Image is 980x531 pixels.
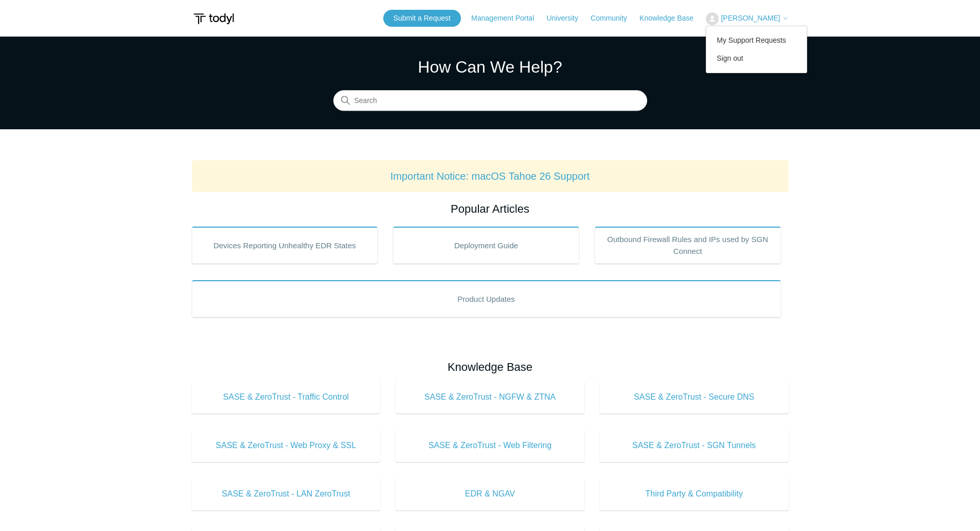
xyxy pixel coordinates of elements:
[600,477,789,510] a: Third Party & Compatibility
[411,488,569,500] span: EDR & NGAV
[333,91,647,111] input: Search
[600,429,789,462] a: SASE & ZeroTrust - SGN Tunnels
[411,439,569,452] span: SASE & ZeroTrust - Web Filtering
[591,13,637,24] a: Community
[615,391,773,403] span: SASE & ZeroTrust - Secure DNS
[192,429,381,462] a: SASE & ZeroTrust - Web Proxy & SSL
[192,9,236,28] img: Todyl Support Center Help Center home page
[639,13,704,24] a: Knowledge Base
[396,477,584,510] a: EDR & NGAV
[546,13,588,24] a: University
[595,227,781,264] a: Outbound Firewall Rules and IPs used by SGN Connect
[192,358,789,375] h2: Knowledge Base
[706,12,788,25] button: [PERSON_NAME]
[192,200,789,217] h2: Popular Articles
[396,429,584,462] a: SASE & ZeroTrust - Web Filtering
[411,391,569,403] span: SASE & ZeroTrust - NGFW & ZTNA
[615,439,773,452] span: SASE & ZeroTrust - SGN Tunnels
[192,477,381,510] a: SASE & ZeroTrust - LAN ZeroTrust
[471,13,544,24] a: Management Portal
[333,55,647,79] h1: How Can We Help?
[207,439,365,452] span: SASE & ZeroTrust - Web Proxy & SSL
[390,170,590,182] a: Important Notice: macOS Tahoe 26 Support
[192,280,781,317] a: Product Updates
[393,227,579,264] a: Deployment Guide
[383,10,461,27] a: Submit a Request
[706,31,807,49] a: My Support Requests
[600,381,789,414] a: SASE & ZeroTrust - Secure DNS
[706,49,807,67] a: Sign out
[207,488,365,500] span: SASE & ZeroTrust - LAN ZeroTrust
[207,391,365,403] span: SASE & ZeroTrust - Traffic Control
[615,488,773,500] span: Third Party & Compatibility
[192,381,381,414] a: SASE & ZeroTrust - Traffic Control
[192,227,378,264] a: Devices Reporting Unhealthy EDR States
[396,381,584,414] a: SASE & ZeroTrust - NGFW & ZTNA
[721,14,780,22] span: [PERSON_NAME]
